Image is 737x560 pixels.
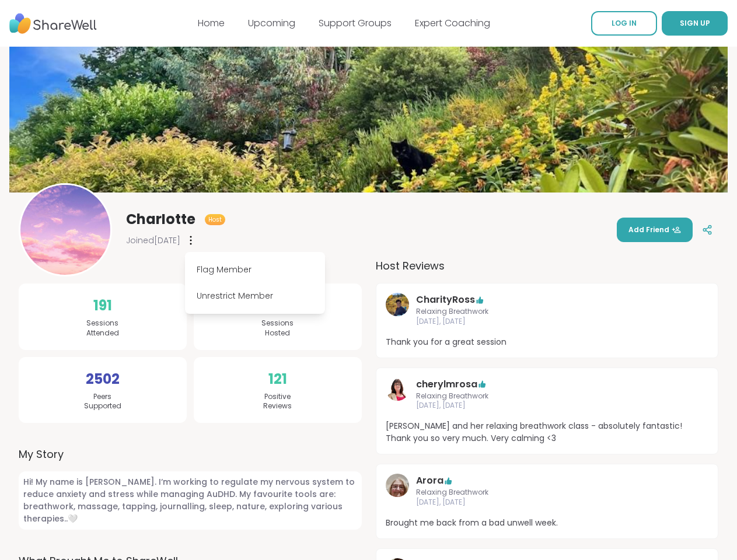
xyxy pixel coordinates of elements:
[248,16,295,30] a: Upcoming
[9,47,728,192] img: banner
[208,215,222,224] span: Host
[261,318,294,338] span: Sessions Hosted
[416,498,679,508] span: [DATE], [DATE]
[386,336,709,348] span: Thank you for a great session
[591,11,657,36] a: LOG IN
[680,18,710,28] span: SIGN UP
[268,369,287,390] span: 121
[386,517,709,529] span: Brought me back from a bad unwell week.
[416,401,679,411] span: [DATE], [DATE]
[416,307,679,317] span: Relaxing Breathwork
[386,377,409,411] a: cherylmrosa
[126,235,180,246] span: Joined [DATE]
[86,318,119,338] span: Sessions Attended
[628,225,681,235] span: Add Friend
[662,11,728,36] button: SIGN UP
[416,317,679,327] span: [DATE], [DATE]
[263,392,292,412] span: Positive Reviews
[386,293,409,327] a: CharityRoss
[84,392,121,412] span: Peers Supported
[386,377,409,401] img: cherylmrosa
[190,283,320,309] div: Unrestrict Member
[415,16,490,30] a: Expert Coaching
[386,293,409,316] img: CharityRoss
[19,471,362,530] span: Hi! My name is [PERSON_NAME]. I‘m working to regulate my nervous system to reduce anxiety and str...
[198,16,225,30] a: Home
[416,391,679,401] span: Relaxing Breathwork
[416,377,477,391] a: cherylmrosa
[319,16,392,30] a: Support Groups
[190,257,320,283] div: Flag Member
[416,488,679,498] span: Relaxing Breathwork
[93,295,112,316] span: 191
[19,446,362,462] label: My Story
[617,218,693,242] button: Add Friend
[416,474,443,488] a: Arora
[612,18,637,28] span: LOG IN
[386,474,409,508] a: Arora
[126,210,195,229] span: CharIotte
[386,474,409,497] img: Arora
[86,369,120,390] span: 2502
[416,293,475,307] a: CharityRoss
[386,420,709,444] span: [PERSON_NAME] and her relaxing breathwork class - absolutely fantastic! Thank you so very much. V...
[9,8,97,40] img: ShareWell Nav Logo
[20,185,110,275] img: CharIotte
